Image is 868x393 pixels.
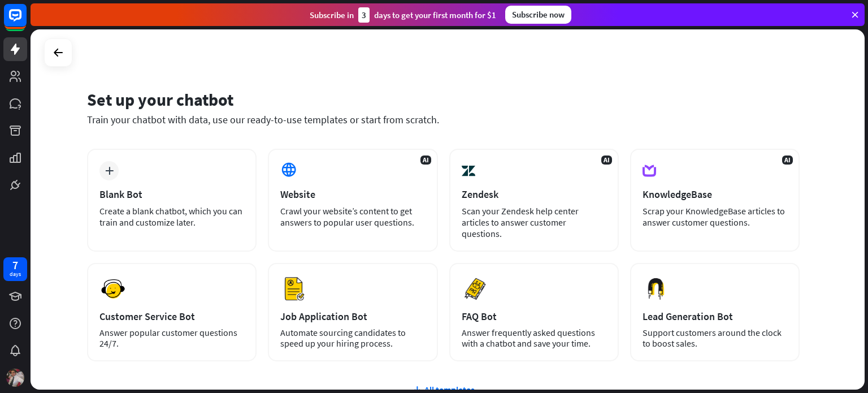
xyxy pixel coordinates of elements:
div: Customer Service Bot [99,310,244,323]
div: Train your chatbot with data, use our ready-to-use templates or start from scratch. [87,113,800,126]
div: FAQ Bot [462,310,606,323]
div: Crawl your website’s content to get answers to popular user questions. [280,205,425,228]
div: Scrap your KnowledgeBase articles to answer customer questions. [643,205,787,228]
a: 7 days [3,257,27,281]
div: Job Application Bot [280,310,425,323]
div: Blank Bot [99,188,244,201]
div: days [10,270,21,278]
span: AI [782,156,793,165]
div: Answer frequently asked questions with a chatbot and save your time. [462,327,606,349]
div: Lead Generation Bot [643,310,787,323]
div: Website [280,188,425,201]
i: plus [105,167,114,175]
div: Create a blank chatbot, which you can train and customize later. [99,205,244,228]
span: AI [420,156,431,165]
div: KnowledgeBase [643,188,787,201]
div: 7 [12,260,18,270]
div: Zendesk [462,188,606,201]
div: Scan your Zendesk help center articles to answer customer questions. [462,205,606,239]
div: 3 [358,7,370,23]
div: Answer popular customer questions 24/7. [99,327,244,349]
div: Support customers around the clock to boost sales. [643,327,787,349]
div: Set up your chatbot [87,89,800,110]
div: Automate sourcing candidates to speed up your hiring process. [280,327,425,349]
div: Subscribe now [505,6,571,24]
div: Subscribe in days to get your first month for $1 [310,7,496,23]
span: AI [601,156,612,165]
